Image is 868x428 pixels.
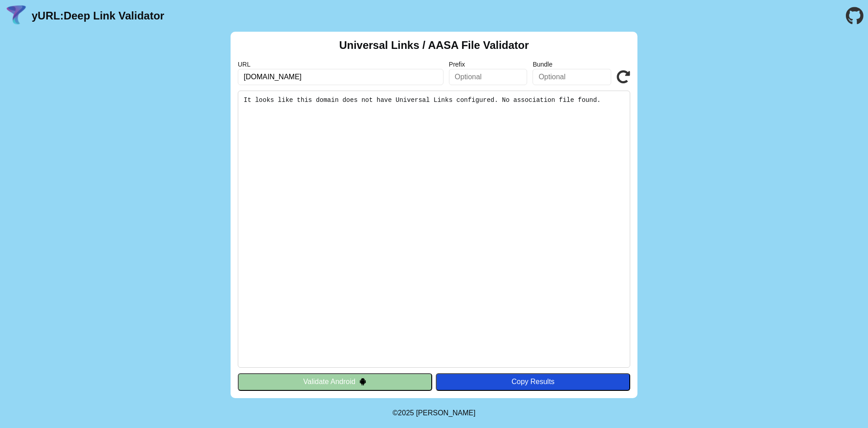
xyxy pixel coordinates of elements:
div: Copy Results [440,378,626,386]
input: Optional [533,69,611,85]
button: Copy Results [436,373,630,390]
label: Bundle [533,61,611,68]
label: URL [238,61,443,68]
a: yURL:Deep Link Validator [32,10,164,22]
img: droidIcon.svg [359,378,367,385]
pre: It looks like this domain does not have Universal Links configured. No association file found. [238,91,630,368]
input: Optional [449,69,528,85]
button: Validate Android [238,373,432,390]
a: Michael Ibragimchayev's Personal Site [416,409,476,417]
footer: © [392,398,475,428]
label: Prefix [449,61,528,68]
input: Required [238,69,443,85]
span: 2025 [398,409,414,417]
img: yURL Logo [5,4,28,28]
h2: Universal Links / AASA File Validator [339,39,529,52]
